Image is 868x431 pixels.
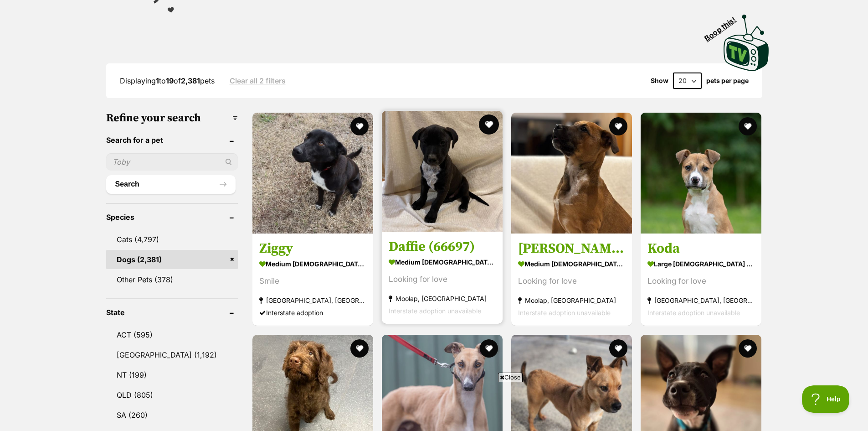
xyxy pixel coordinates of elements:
[511,234,632,326] a: [PERSON_NAME] (66694) medium [DEMOGRAPHIC_DATA] Dog Looking for love Moolap, [GEOGRAPHIC_DATA] In...
[106,153,238,171] input: Toby
[106,136,238,144] header: Search for a pet
[706,77,749,84] label: pets per page
[106,250,238,269] a: Dogs (2,381)
[120,76,215,85] span: Displaying to of pets
[518,240,625,258] h3: [PERSON_NAME] (66694)
[252,113,373,234] img: Ziggy - Australian Kelpie Dog
[802,385,850,413] iframe: Help Scout Beacon - Open
[230,77,286,85] a: Clear all 2 filters
[641,113,761,234] img: Koda - Mixed x American Staffordshire Terrier Dog
[106,365,238,384] a: NT (199)
[647,295,755,307] strong: [GEOGRAPHIC_DATA], [GEOGRAPHIC_DATA]
[498,373,523,382] span: Close
[703,10,745,42] span: Boop this!
[609,117,627,135] button: favourite
[259,295,366,307] strong: [GEOGRAPHIC_DATA], [GEOGRAPHIC_DATA]
[382,111,503,232] img: Daffie (66697) - Staffordshire Bull Terrier Dog
[106,308,238,317] header: State
[518,295,625,307] strong: Moolap, [GEOGRAPHIC_DATA]
[106,230,238,249] a: Cats (4,797)
[213,385,655,426] iframe: Advertisement
[181,76,200,85] strong: 2,381
[641,234,761,326] a: Koda large [DEMOGRAPHIC_DATA] Dog Looking for love [GEOGRAPHIC_DATA], [GEOGRAPHIC_DATA] Interstat...
[106,345,238,364] a: [GEOGRAPHIC_DATA] (1,192)
[106,213,238,221] header: Species
[259,258,366,271] strong: medium [DEMOGRAPHIC_DATA] Dog
[739,339,757,358] button: favourite
[480,339,498,358] button: favourite
[382,232,503,324] a: Daffie (66697) medium [DEMOGRAPHIC_DATA] Dog Looking for love Moolap, [GEOGRAPHIC_DATA] Interstat...
[518,309,611,317] span: Interstate adoption unavailable
[651,77,668,84] span: Show
[647,275,755,288] div: Looking for love
[479,114,499,135] button: favourite
[259,307,366,319] div: Interstate adoption
[511,113,632,234] img: Rosie (66694) - Staffordshire Bull Terrier Dog
[106,112,238,125] h3: Refine your search
[252,234,373,326] a: Ziggy medium [DEMOGRAPHIC_DATA] Dog Smile [GEOGRAPHIC_DATA], [GEOGRAPHIC_DATA] Interstate adoption
[106,325,238,344] a: ACT (595)
[724,6,769,73] a: Boop this!
[106,270,238,289] a: Other Pets (378)
[156,76,159,85] strong: 1
[389,274,496,286] div: Looking for love
[106,385,238,405] a: QLD (805)
[609,339,627,358] button: favourite
[389,239,496,256] h3: Daffie (66697)
[724,15,769,71] img: PetRescue TV logo
[518,275,625,288] div: Looking for love
[106,175,236,193] button: Search
[647,309,740,317] span: Interstate adoption unavailable
[389,293,496,305] strong: Moolap, [GEOGRAPHIC_DATA]
[350,339,369,358] button: favourite
[106,405,238,425] a: SA (260)
[647,240,755,258] h3: Koda
[259,275,366,288] div: Smile
[389,307,481,315] span: Interstate adoption unavailable
[389,256,496,269] strong: medium [DEMOGRAPHIC_DATA] Dog
[350,117,369,135] button: favourite
[518,258,625,271] strong: medium [DEMOGRAPHIC_DATA] Dog
[166,76,174,85] strong: 19
[647,258,755,271] strong: large [DEMOGRAPHIC_DATA] Dog
[259,240,366,258] h3: Ziggy
[739,117,757,135] button: favourite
